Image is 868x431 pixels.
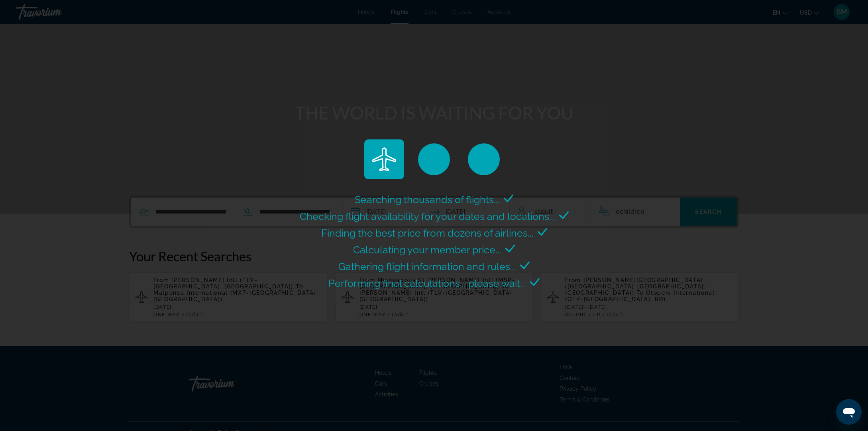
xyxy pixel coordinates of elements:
span: Performing final calculations... please wait... [328,277,526,289]
span: Gathering flight information and rules... [338,261,516,272]
span: Finding the best price from dozens of airlines... [321,227,534,239]
iframe: Button to launch messaging window [836,399,862,425]
span: Searching thousands of flights... [355,194,500,206]
span: Calculating your member price... [353,244,501,256]
span: Checking flight availability for your dates and locations... [300,210,555,222]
